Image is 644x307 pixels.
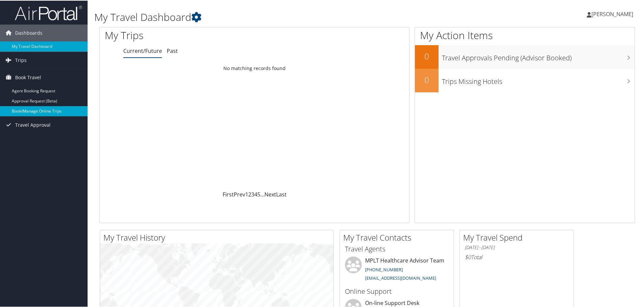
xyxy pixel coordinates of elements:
[442,49,635,62] h3: Travel Approvals Pending (Advisor Booked)
[245,190,248,197] a: 1
[465,244,569,250] h6: [DATE] - [DATE]
[415,68,635,92] a: 0Trips Missing Hotels
[463,231,574,243] h2: My Travel Spend
[264,190,276,197] a: Next
[276,190,287,197] a: Last
[465,253,569,260] h6: Total
[251,190,254,197] a: 3
[103,231,333,243] h2: My Travel History
[365,274,436,280] a: [EMAIL_ADDRESS][DOMAIN_NAME]
[365,266,403,272] a: [PHONE_NUMBER]
[167,47,178,54] a: Past
[415,44,635,68] a: 0Travel Approvals Pending (Advisor Booked)
[105,28,275,42] h1: My Trips
[442,73,635,86] h3: Trips Missing Hotels
[94,9,458,24] h1: My Travel Dashboard
[254,190,257,197] a: 4
[257,190,260,197] a: 5
[123,47,162,54] a: Current/Future
[15,51,27,68] span: Trips
[415,50,439,61] h2: 0
[465,253,471,260] span: $0
[260,190,264,197] span: …
[345,244,449,253] h3: Travel Agents
[223,190,234,197] a: First
[15,68,41,85] span: Book Travel
[15,24,42,41] span: Dashboards
[15,4,82,20] img: airportal-logo.png
[15,116,51,133] span: Travel Approval
[345,286,449,296] h3: Online Support
[342,256,452,283] li: MPLT Healthcare Advisor Team
[415,28,635,42] h1: My Action Items
[234,190,245,197] a: Prev
[343,231,454,243] h2: My Travel Contacts
[100,62,409,74] td: No matching records found
[415,73,439,85] h2: 0
[587,3,640,24] a: [PERSON_NAME]
[248,190,251,197] a: 2
[591,10,633,17] span: [PERSON_NAME]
